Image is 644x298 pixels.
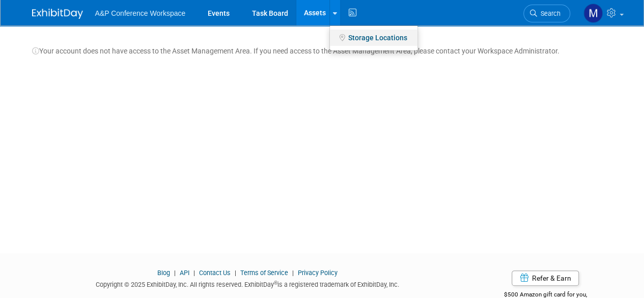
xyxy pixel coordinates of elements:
[199,269,231,277] a: Contact Us
[290,269,296,277] span: |
[523,5,570,22] a: Search
[32,278,464,289] div: Copyright © 2025 ExhibitDay, Inc. All rights reserved. ExhibitDay is a registered trademark of Ex...
[232,269,239,277] span: |
[32,36,612,56] div: Your account does not have access to the Asset Management Area. If you need access to the Asset M...
[274,280,277,286] sup: ®
[157,269,170,277] a: Blog
[537,10,561,17] span: Search
[172,269,178,277] span: |
[95,9,186,17] span: A&P Conference Workspace
[180,269,189,277] a: API
[298,269,338,277] a: Privacy Policy
[583,4,603,23] img: Mark Strong
[330,30,417,46] a: Storage Locations
[191,269,198,277] span: |
[32,9,83,19] img: ExhibitDay
[512,270,579,286] a: Refer & Earn
[240,269,288,277] a: Terms of Service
